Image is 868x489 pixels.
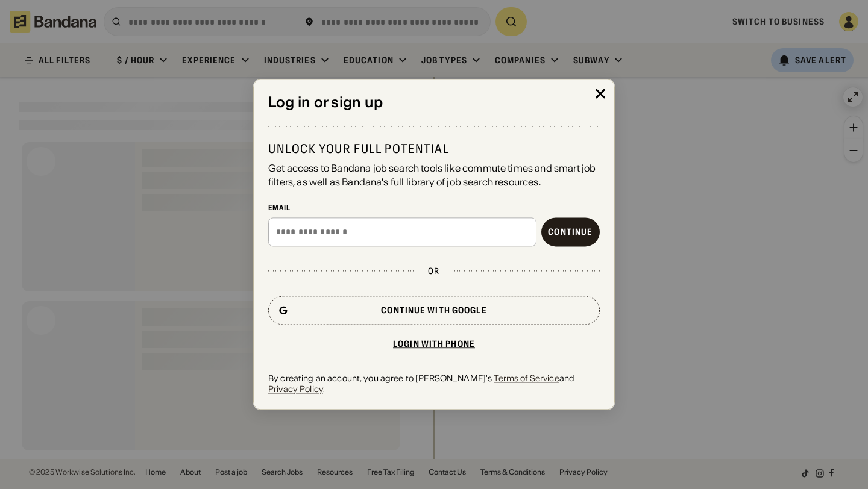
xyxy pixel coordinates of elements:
div: Email [268,203,600,213]
a: Terms of Service [494,373,559,384]
div: Continue with Google [381,306,486,314]
a: Privacy Policy [268,384,323,394]
div: or [428,266,439,276]
div: Unlock your full potential [268,142,600,157]
div: Login with phone [393,340,475,348]
div: Log in or sign up [268,94,600,111]
div: Continue [548,228,593,236]
div: Get access to Bandana job search tools like commute times and smart job filters, as well as Banda... [268,162,600,189]
div: By creating an account, you agree to [PERSON_NAME]'s and . [268,373,600,394]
